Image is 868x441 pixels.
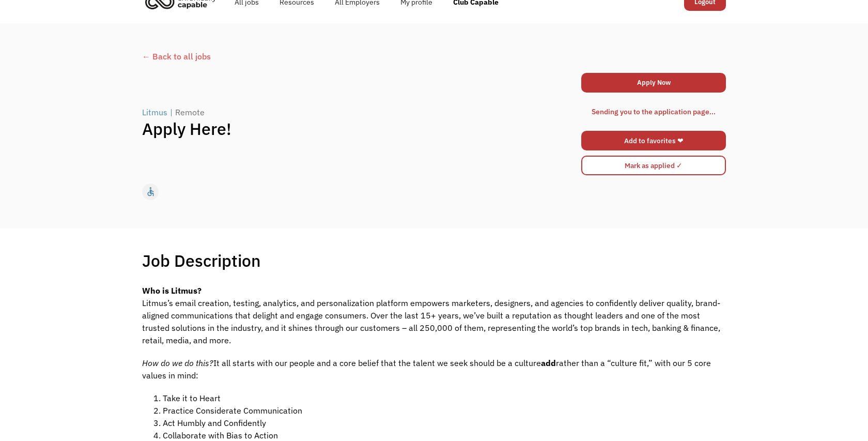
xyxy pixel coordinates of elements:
[541,358,556,368] strong: add
[581,156,726,175] input: Mark as applied ✓
[163,418,266,428] span: Act Humbly and Confidently
[163,393,221,403] span: Take it to Heart
[592,105,716,118] div: Sending you to the application page...
[142,50,726,63] a: ← Back to all jobs
[142,250,261,271] h1: Job Description
[163,430,278,440] span: Collaborate with Bias to Action
[142,285,202,296] strong: Who is Litmus?
[142,298,720,345] span: Litmus’s email creation, testing, analytics, and personalization platform empowers marketers, des...
[142,106,207,118] a: Litmus|Remote
[581,95,726,128] div: Apply Form success
[142,118,580,139] h1: Apply Here!
[213,358,541,368] span: It all starts with our people and a core belief that the talent we seek should be a culture
[163,405,302,416] span: Practice Considerate Communication
[581,131,726,150] a: Add to favorites ❤
[581,153,726,178] form: Mark as applied form
[142,106,167,118] div: Litmus
[175,106,205,118] div: Remote
[581,73,726,93] a: Apply Now
[145,184,156,200] div: accessible
[170,106,173,118] div: |
[142,358,213,368] span: How do we do this?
